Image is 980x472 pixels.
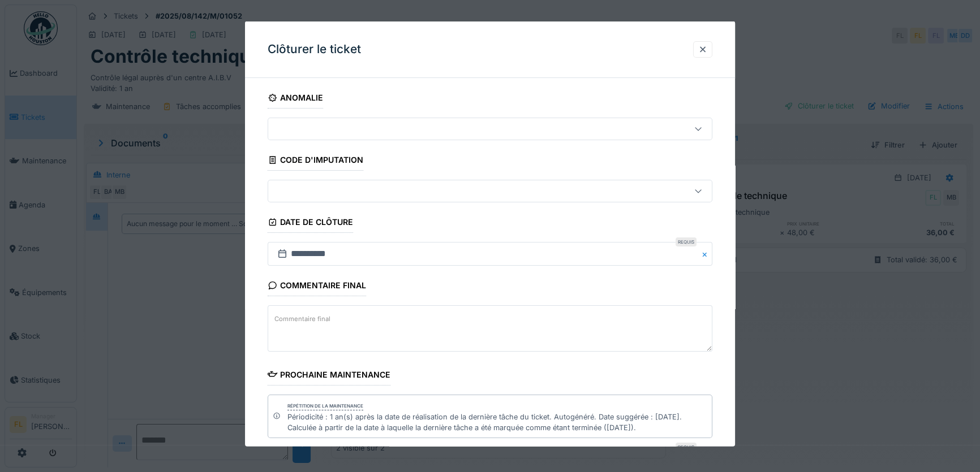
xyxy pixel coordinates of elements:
[268,42,361,57] h3: Clôturer le ticket
[700,242,712,266] button: Close
[676,237,697,246] div: Requis
[272,311,333,326] label: Commentaire final
[287,411,707,432] div: Périodicité : 1 an(s) après la date de réalisation de la dernière tâche du ticket. Autogénéré. Da...
[268,277,366,296] div: Commentaire final
[676,443,697,452] div: Requis
[268,214,353,233] div: Date de clôture
[268,89,323,109] div: Anomalie
[268,151,363,171] div: Code d'imputation
[287,402,363,410] div: Répétition de la maintenance
[268,366,390,385] div: Prochaine maintenance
